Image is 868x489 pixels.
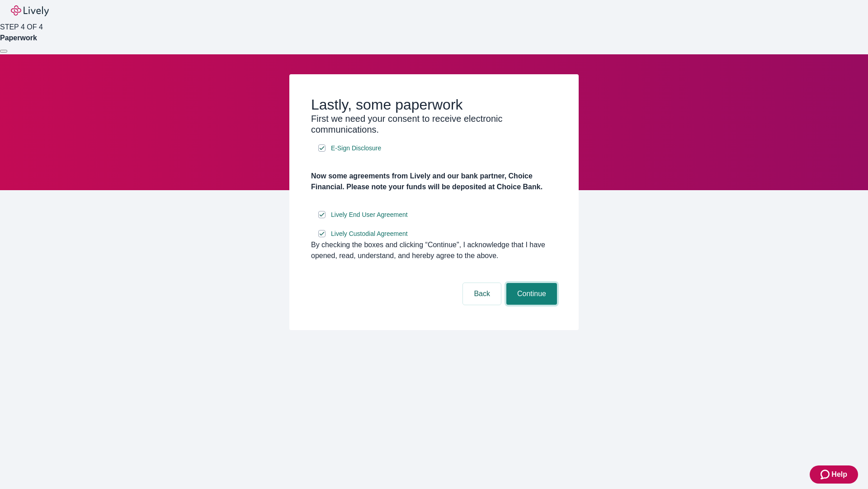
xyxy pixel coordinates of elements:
img: Lively [11,5,49,16]
button: Zendesk support iconHelp [810,465,858,484]
a: e-sign disclosure document [329,228,410,240]
h4: Now some agreements from Lively and our bank partner, Choice Financial. Please note your funds wi... [311,171,557,192]
div: By checking the boxes and clicking “Continue", I acknowledge that I have opened, read, understand... [311,240,557,261]
span: Lively Custodial Agreement [331,229,408,239]
svg: Zendesk support icon [821,469,831,480]
span: Help [831,469,847,480]
a: e-sign disclosure document [329,143,383,154]
h2: Lastly, some paperwork [311,96,557,113]
a: e-sign disclosure document [329,209,410,221]
button: Continue [506,283,557,305]
span: E-Sign Disclosure [331,144,381,153]
h3: First we need your consent to receive electronic communications. [311,113,557,135]
span: Lively End User Agreement [331,210,408,220]
button: Back [463,283,501,305]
